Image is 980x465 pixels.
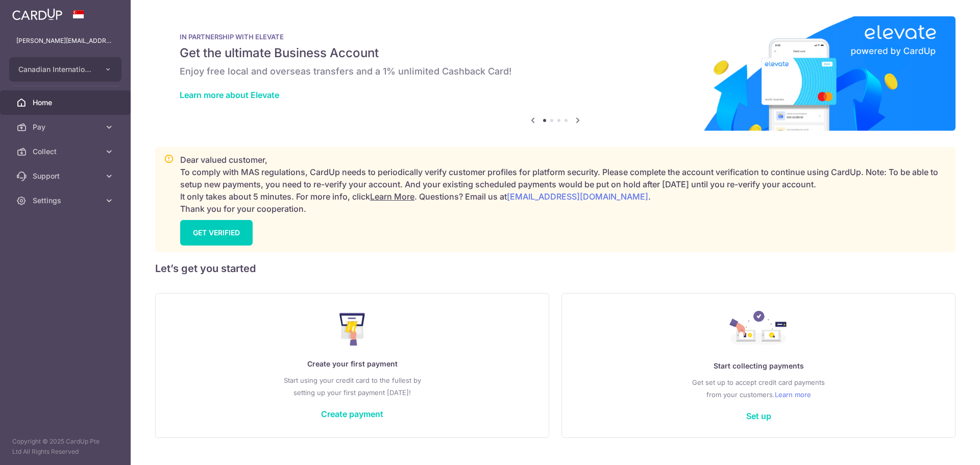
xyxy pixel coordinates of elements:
span: Canadian International School Pte Ltd [18,64,94,75]
p: Create your first payment [176,358,528,370]
span: Home [33,97,100,108]
button: Canadian International School Pte Ltd [9,57,121,82]
img: Renovation banner [155,16,955,131]
img: Make Payment [339,313,365,346]
p: Start collecting payments [582,360,935,372]
h5: Get the ultimate Business Account [180,45,931,61]
span: Collect [33,146,100,157]
span: Settings [33,195,100,206]
span: Support [33,171,100,181]
a: Learn More [370,191,414,202]
h5: Let’s get you started [155,260,955,277]
p: Get set up to accept credit card payments from your customers. [582,376,935,401]
a: Learn more [775,388,811,401]
p: Start using your credit card to the fullest by setting up your first payment [DATE]! [176,374,528,399]
img: CardUp [12,8,62,20]
a: Learn more about Elevate [180,90,279,100]
a: [EMAIL_ADDRESS][DOMAIN_NAME] [507,191,648,202]
a: Set up [746,411,771,421]
img: Collect Payment [729,311,788,348]
a: Create payment [321,409,383,419]
p: [PERSON_NAME][EMAIL_ADDRESS][PERSON_NAME][DOMAIN_NAME] [16,36,114,46]
h6: Enjoy free local and overseas transfers and a 1% unlimited Cashback Card! [180,65,931,78]
p: Dear valued customer, To comply with MAS regulations, CardUp needs to periodically verify custome... [180,154,947,215]
p: IN PARTNERSHIP WITH ELEVATE [180,33,931,41]
a: GET VERIFIED [180,220,253,246]
span: Pay [33,122,100,132]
